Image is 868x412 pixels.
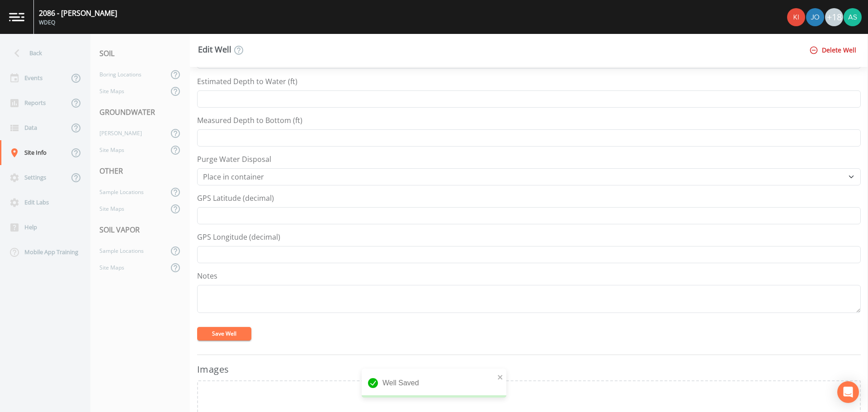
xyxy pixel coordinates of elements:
[197,193,274,204] label: GPS Latitude (decimal)
[806,8,825,26] div: Josh Watzak
[90,184,168,200] a: Sample Locations
[9,13,24,21] img: logo
[90,242,168,259] a: Sample Locations
[90,125,168,142] a: [PERSON_NAME]
[39,19,117,27] div: WDEQ
[197,154,271,165] label: Purge Water Disposal
[197,327,251,341] button: Save Well
[90,41,190,66] div: SOIL
[806,8,824,26] img: d2de15c11da5451b307a030ac90baa3e
[90,142,168,158] a: Site Maps
[90,83,168,99] a: Site Maps
[497,371,504,382] button: close
[90,259,168,276] a: Site Maps
[197,270,217,281] label: Notes
[807,42,860,59] button: Delete Well
[197,232,280,242] label: GPS Longitude (decimal)
[197,115,302,126] label: Measured Depth to Bottom (ft)
[787,8,805,26] img: 90c1b0c37970a682c16f0c9ace18ad6c
[362,369,506,398] div: Well Saved
[90,217,190,242] div: SOIL VAPOR
[825,8,843,26] div: +18
[197,362,861,377] h3: Images
[198,45,244,56] div: Edit Well
[90,158,190,184] div: OTHER
[844,8,862,26] img: 360e392d957c10372a2befa2d3a287f3
[787,8,806,26] div: Kira Cunniff
[90,200,168,217] a: Site Maps
[90,66,168,83] a: Boring Locations
[90,99,190,125] div: GROUNDWATER
[197,76,297,87] label: Estimated Depth to Water (ft)
[837,381,859,403] div: Open Intercom Messenger
[39,8,117,19] div: 2086 - [PERSON_NAME]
